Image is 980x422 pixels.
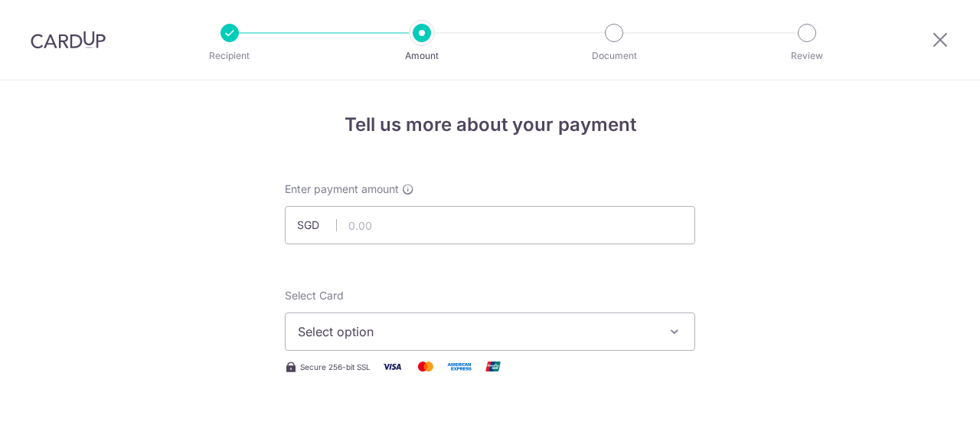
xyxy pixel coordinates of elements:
[478,357,508,376] img: Union Pay
[285,206,695,244] input: 0.00
[285,289,344,302] span: translation missing: en.payables.payment_networks.credit_card.summary.labels.select_card
[173,48,286,64] p: Recipient
[285,182,399,197] span: Enter payment amount
[750,48,864,64] p: Review
[300,361,371,373] span: Secure 256-bit SSL
[365,48,479,64] p: Amount
[298,322,655,341] span: Select option
[285,312,695,351] button: Select option
[377,357,407,376] img: Visa
[444,357,475,376] img: American Express
[882,376,965,414] iframe: Opens a widget where you can find more information
[297,218,337,233] span: SGD
[410,357,441,376] img: Mastercard
[285,111,695,139] h4: Tell us more about your payment
[31,31,106,49] img: CardUp
[557,48,671,64] p: Document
